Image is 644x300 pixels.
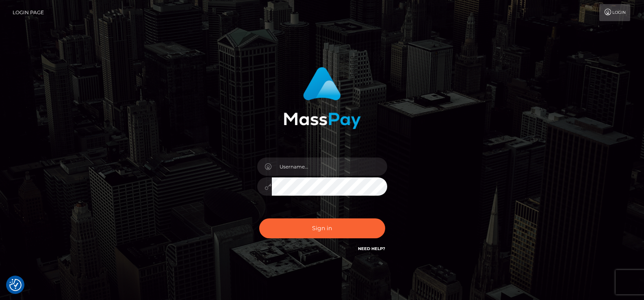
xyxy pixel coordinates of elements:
button: Consent Preferences [9,279,22,291]
img: Revisit consent button [9,279,22,291]
a: Login [599,4,630,21]
a: Login Page [13,4,44,21]
button: Sign in [259,218,385,238]
a: Need Help? [358,246,385,251]
input: Username... [272,158,387,176]
img: MassPay Login [284,67,361,129]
